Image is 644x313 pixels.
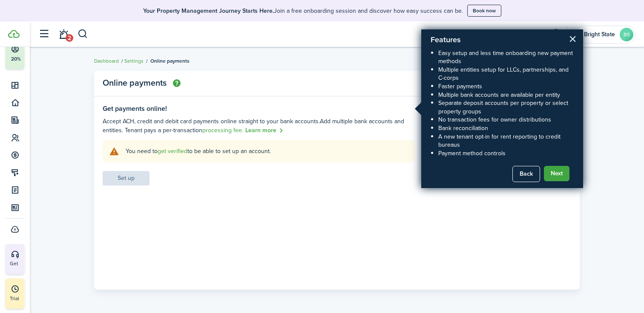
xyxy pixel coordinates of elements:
[143,6,274,15] b: Your Property Management Journey Starts Here.
[10,295,44,302] p: Trial
[103,78,181,89] panel-main-title: Online payments
[245,126,284,136] a: Learn more
[549,27,563,41] button: Open resource center
[438,66,574,82] li: Multiple entities setup for LLCs, partnerships, and C-corps
[36,26,52,42] button: Open sidebar
[438,133,574,149] li: A new tenant opt-in for rent reporting to credit bureaus
[438,49,574,66] li: Easy setup and less time onboarding new payment methods
[582,32,616,38] span: Bright State
[438,149,574,158] li: Payment method controls
[11,55,21,63] p: 20%
[438,116,574,124] li: No transaction fees for owner distributions
[529,23,545,45] a: Messaging
[109,146,119,156] i: soft
[124,57,144,65] a: Settings
[143,6,463,15] p: Join a free onboarding session and discover how easy success can be.
[126,147,408,156] explanation-description: You need to to be able to set up an account.
[55,23,72,45] a: Notifications
[544,166,569,181] button: Next
[620,28,633,41] avatar-text: BS
[150,57,190,65] span: Online payments
[103,117,415,136] settings-fieldset-description: Accept ACH, credit and debit card payments online straight to your bank accounts. Add multiple ba...
[66,34,73,42] span: 2
[202,126,243,135] span: processing fee.
[6,38,76,69] button: Toggle steps
[94,57,119,65] a: Dashboard
[438,124,574,133] li: Bank reconciliation
[431,35,574,45] h2: Features
[438,82,574,91] li: Faster payments
[103,105,415,113] settings-fieldset-title: Get payments online!
[438,99,574,116] li: Separate deposit accounts per property or select property groups
[8,30,20,38] img: TenantCloud
[569,32,577,46] button: Close
[438,91,574,99] li: Multiple bank accounts are available per entity
[78,27,88,41] button: Search
[158,147,187,156] a: get verified
[10,260,62,267] p: Get
[512,166,540,182] button: Back
[467,5,501,17] button: Book now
